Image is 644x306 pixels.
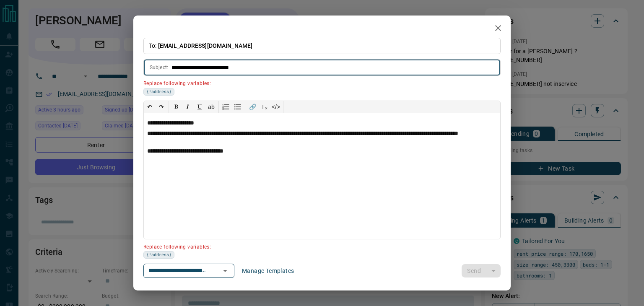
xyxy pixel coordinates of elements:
button: 𝑰 [182,101,194,113]
span: [EMAIL_ADDRESS][DOMAIN_NAME] [158,42,253,49]
button: ↶ [144,101,156,113]
button: 𝐁 [170,101,182,113]
button: ↷ [156,101,167,113]
span: 𝐔 [197,103,202,110]
span: {!address} [146,88,171,95]
div: split button [462,264,501,277]
button: T̲ₓ [258,101,270,113]
p: Subject: [150,64,168,71]
s: ab [208,104,215,110]
button: Numbered list [220,101,232,113]
button: 𝐔 [194,101,205,113]
span: {!address} [146,252,171,258]
p: Replace following variables: [143,241,495,252]
button: ab [205,101,217,113]
button: 🔗 [247,101,258,113]
button: Bullet list [232,101,244,113]
button: Open [219,265,231,277]
p: Replace following variables: [143,77,495,88]
button: Manage Templates [237,264,299,277]
p: To: [143,38,501,54]
button: </> [270,101,282,113]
